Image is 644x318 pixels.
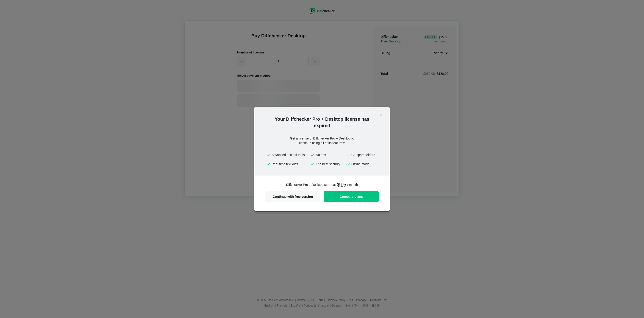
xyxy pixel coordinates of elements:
h2: Your Diffchecker Pro + Desktop license has expired [254,116,390,129]
span: Compare folders [351,153,378,157]
span: Compare plans [327,195,376,198]
span: Offline mode [351,162,378,166]
span: No ads [316,153,343,157]
button: Continue with free version [265,191,320,202]
span: Advanced text diff tools [272,153,308,157]
span: $15 [337,181,346,188]
span: Real-time text diffs [272,162,308,166]
span: Diffchecker Pro + Desktop starts at [286,182,336,187]
div: Get a license of Diffchecker Pro + Desktop to continue using all of its features: [281,136,363,145]
button: Close modal [378,111,385,119]
span: Continue with free version [268,195,317,198]
a: Compare plans [324,191,379,202]
span: The best security [316,162,343,166]
span: / month [347,182,358,187]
